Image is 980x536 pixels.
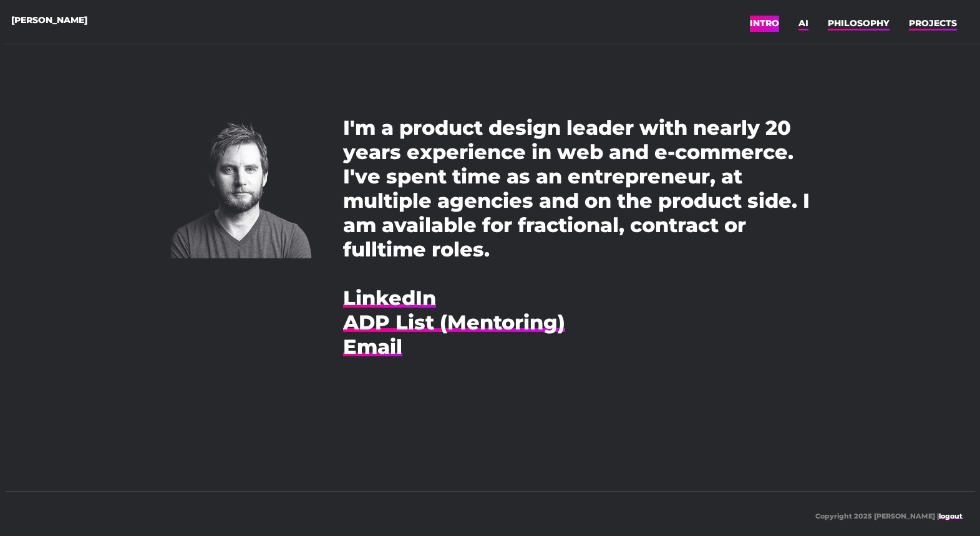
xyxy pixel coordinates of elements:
a: PROJECTS [909,14,957,32]
a: Email [343,334,402,359]
a: AI [798,14,808,32]
p: I'm a product design leader with nearly 20 years experience in web and e-commerce. I've spent tim... [171,115,810,359]
a: PHILOSOPHY [828,14,890,32]
a: logout [939,512,963,520]
a: INTRO [750,14,779,32]
a: LinkedIn [343,286,436,310]
a: ADP List (Mentoring) [343,310,565,334]
a: [PERSON_NAME] [11,11,87,29]
p: Copyright 2025 [PERSON_NAME] | [803,499,975,534]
